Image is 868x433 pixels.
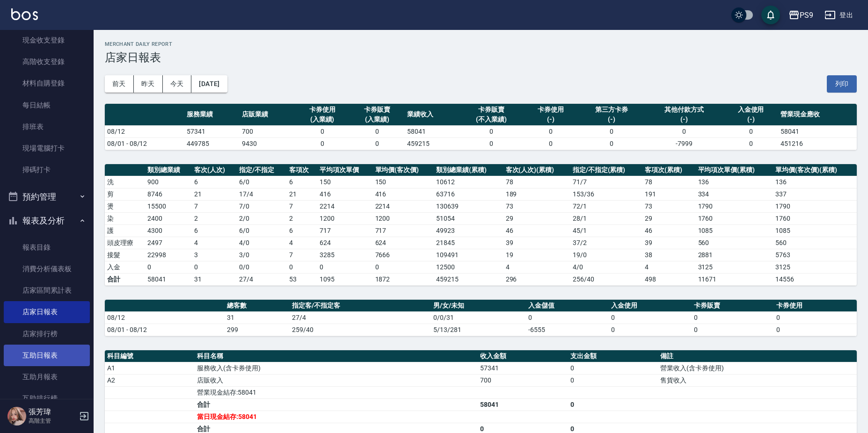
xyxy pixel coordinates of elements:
[237,188,287,200] td: 17 / 4
[237,224,287,237] td: 6 / 0
[195,411,478,423] td: 當日現金結存:58041
[462,105,521,115] div: 卡券販賣
[287,164,317,176] th: 客項次
[696,273,773,285] td: 11671
[4,258,90,280] a: 消費分析儀表板
[570,164,643,176] th: 指定/不指定(累積)
[773,176,857,188] td: 136
[350,137,405,150] td: 0
[192,249,237,261] td: 3
[192,188,237,200] td: 21
[195,398,478,411] td: 合計
[581,105,643,115] div: 第三方卡券
[773,164,857,176] th: 單均價(客次價)(累積)
[352,105,402,115] div: 卡券販賣
[105,350,195,362] th: 科目編號
[642,212,695,224] td: 29
[723,125,779,137] td: 0
[373,212,434,224] td: 1200
[105,311,225,324] td: 08/12
[434,273,503,285] td: 459215
[434,176,503,188] td: 10612
[290,324,431,336] td: 259/40
[373,200,434,212] td: 2214
[570,273,643,285] td: 256/40
[723,137,779,150] td: 0
[570,188,643,200] td: 153 / 36
[105,237,145,249] td: 頭皮理療
[503,261,570,273] td: 4
[287,212,317,224] td: 2
[785,6,817,25] button: PS9
[105,104,857,150] table: a dense table
[462,115,521,124] div: (不入業績)
[192,200,237,212] td: 7
[405,104,460,126] th: 業績收入
[568,374,658,386] td: 0
[195,350,478,362] th: 科目名稱
[4,323,90,345] a: 店家排行榜
[373,273,434,285] td: 1872
[192,237,237,249] td: 4
[240,137,295,150] td: 9430
[290,300,431,312] th: 指定客/不指定客
[7,407,26,426] img: Person
[195,374,478,386] td: 店販收入
[568,350,658,362] th: 支出金額
[105,224,145,237] td: 護
[696,176,773,188] td: 136
[642,261,695,273] td: 4
[145,261,192,273] td: 0
[773,200,857,212] td: 1790
[105,249,145,261] td: 接髮
[225,311,290,324] td: 31
[4,388,90,409] a: 互助排行榜
[696,212,773,224] td: 1760
[578,125,645,137] td: 0
[145,200,192,212] td: 15500
[726,105,776,115] div: 入金使用
[405,125,460,137] td: 58041
[642,200,695,212] td: 73
[778,104,857,126] th: 營業現金應收
[773,224,857,237] td: 1085
[287,224,317,237] td: 6
[773,237,857,249] td: 560
[287,188,317,200] td: 21
[647,115,721,124] div: (-)
[373,224,434,237] td: 717
[773,212,857,224] td: 1760
[297,105,348,115] div: 卡券使用
[434,200,503,212] td: 130639
[105,324,225,336] td: 08/01 - 08/12
[726,115,776,124] div: (-)
[478,398,568,411] td: 58041
[568,362,658,374] td: 0
[696,237,773,249] td: 560
[434,212,503,224] td: 51054
[642,164,695,176] th: 客項次(累積)
[696,164,773,176] th: 平均項次單價(累積)
[800,9,813,21] div: PS9
[4,301,90,323] a: 店家日報表
[460,137,523,150] td: 0
[373,164,434,176] th: 單均價(客次價)
[503,249,570,261] td: 19
[774,300,857,312] th: 卡券使用
[317,200,372,212] td: 2214
[434,261,503,273] td: 12500
[237,273,287,285] td: 27/4
[642,224,695,237] td: 46
[295,125,350,137] td: 0
[503,188,570,200] td: 189
[778,137,857,150] td: 451216
[191,75,227,93] button: [DATE]
[105,164,857,286] table: a dense table
[295,137,350,150] td: 0
[237,176,287,188] td: 6 / 0
[373,237,434,249] td: 624
[287,249,317,261] td: 7
[642,188,695,200] td: 191
[317,237,372,249] td: 624
[773,188,857,200] td: 337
